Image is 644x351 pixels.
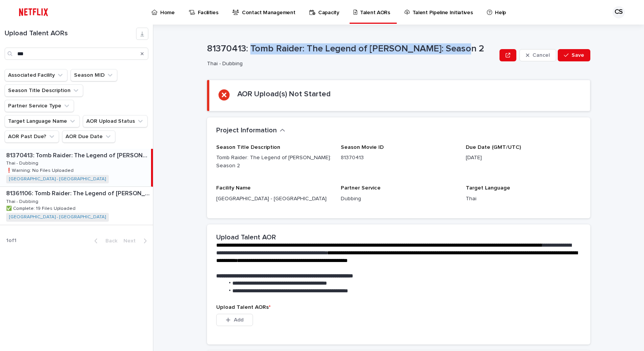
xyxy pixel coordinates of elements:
p: Thai - Dubbing [6,159,40,166]
button: Project Information [216,127,285,135]
h2: Upload Talent AOR [216,234,276,242]
button: Next [120,237,153,244]
button: AOR Past Due? [5,130,59,143]
p: [GEOGRAPHIC_DATA] - [GEOGRAPHIC_DATA] [216,195,332,203]
p: 81370413: Tomb Raider: The Legend of Lara Croft: Season 2 [6,150,149,159]
div: CS [613,6,625,18]
p: Tomb Raider: The Legend of [PERSON_NAME]: Season 2 [216,154,332,170]
p: 81370413: Tomb Raider: The Legend of [PERSON_NAME]: Season 2 [207,43,496,54]
p: ✅ Complete: 19 Files Uploaded [6,204,77,211]
span: Facility Name [216,185,251,191]
img: ifQbXi3ZQGMSEF7WDB7W [15,5,52,20]
button: Season Title Description [5,84,83,97]
button: Season MID [71,69,117,81]
span: Next [123,238,140,244]
p: 81370413 [341,154,456,162]
span: Back [101,238,117,244]
button: Save [558,49,590,61]
span: Add [234,317,243,323]
button: Associated Facility [5,69,67,81]
span: Due Date (GMT/UTC) [466,145,521,150]
button: Add [216,314,253,326]
button: Cancel [519,49,556,61]
input: Search [5,48,148,60]
a: [GEOGRAPHIC_DATA] - [GEOGRAPHIC_DATA] [9,214,106,220]
button: AOR Due Date [62,130,115,143]
p: Dubbing [341,195,456,203]
button: AOR Upload Status [83,115,148,127]
a: [GEOGRAPHIC_DATA] - [GEOGRAPHIC_DATA] [9,176,106,182]
span: Save [572,53,584,58]
h1: Upload Talent AORs [5,30,136,38]
span: Cancel [532,53,550,58]
p: Thai [466,195,581,203]
button: Target Language Name [5,115,80,127]
span: Partner Service [341,185,381,191]
span: Target Language [466,185,510,191]
button: Back [88,237,120,244]
button: Partner Service Type [5,100,74,112]
h2: Project Information [216,127,277,135]
span: Upload Talent AORs [216,305,271,310]
p: Thai - Dubbing [6,198,40,204]
span: Season Movie ID [341,145,384,150]
h2: AOR Upload(s) Not Started [237,89,331,99]
span: Season Title Description [216,145,280,150]
p: Thai - Dubbing [207,61,493,67]
p: 81361106: Tomb Raider: The Legend of Lara Croft: Season 1 [6,188,151,197]
p: ❗️Warning: No Files Uploaded [6,166,75,173]
p: [DATE] [466,154,581,162]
